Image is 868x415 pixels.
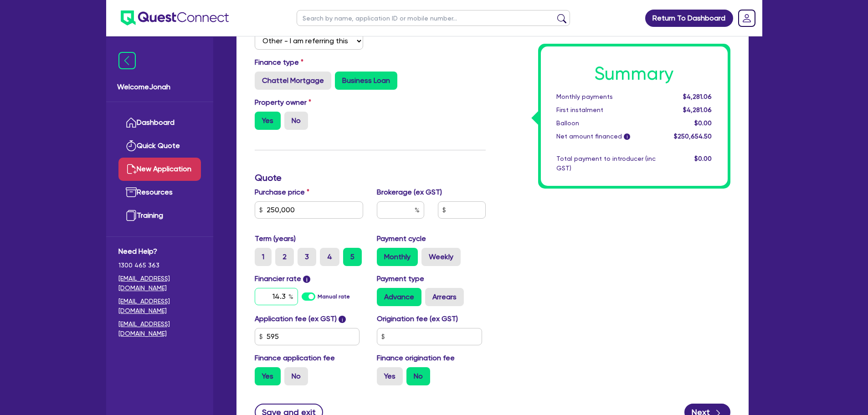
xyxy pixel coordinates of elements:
span: 1300 465 363 [118,261,201,270]
span: i [624,134,630,140]
a: [EMAIL_ADDRESS][DOMAIN_NAME] [118,297,201,316]
span: $250,654.50 [674,133,712,140]
div: First instalment [550,105,663,115]
span: Need Help? [118,246,201,257]
label: 1 [255,248,272,266]
label: Yes [255,367,281,385]
label: No [284,112,308,130]
label: Weekly [421,248,461,266]
label: Finance type [255,57,303,68]
label: Application fee (ex GST) [255,313,337,324]
h3: Quote [255,172,486,183]
a: [EMAIL_ADDRESS][DOMAIN_NAME] [118,319,201,338]
label: 2 [275,248,294,266]
label: Monthly [377,248,418,266]
span: Welcome Jonah [117,82,202,92]
a: New Application [118,158,201,181]
a: Dropdown toggle [735,6,759,30]
img: new-application [126,164,137,174]
label: Manual rate [318,292,350,301]
label: Chattel Mortgage [255,72,331,90]
div: Monthly payments [550,92,663,102]
label: Financier rate [255,273,311,284]
label: No [284,367,308,385]
a: Quick Quote [118,134,201,158]
a: Return To Dashboard [645,10,733,27]
label: Purchase price [255,187,309,198]
label: No [406,367,430,385]
span: $0.00 [694,119,712,127]
img: icon-menu-close [118,52,136,69]
label: 5 [343,248,362,266]
label: Finance origination fee [377,353,455,364]
div: Net amount financed [550,132,663,141]
div: Total payment to introducer (inc GST) [550,154,663,173]
a: Training [118,204,201,227]
span: $4,281.06 [683,106,712,113]
img: quick-quote [126,140,137,151]
input: Search by name, application ID or mobile number... [297,10,570,26]
a: [EMAIL_ADDRESS][DOMAIN_NAME] [118,274,201,293]
label: Origination fee (ex GST) [377,313,458,324]
label: Brokerage (ex GST) [377,187,442,198]
h1: Summary [556,63,712,85]
label: Yes [377,367,403,385]
span: $0.00 [694,155,712,162]
span: i [339,316,346,323]
img: training [126,210,137,221]
label: Arrears [425,288,464,306]
label: Yes [255,112,281,130]
a: Dashboard [118,111,201,134]
a: Resources [118,181,201,204]
span: i [303,276,310,283]
span: $4,281.06 [683,93,712,100]
img: quest-connect-logo-blue [121,10,229,26]
img: resources [126,187,137,198]
label: 3 [298,248,316,266]
label: Advance [377,288,421,306]
div: Balloon [550,118,663,128]
label: Property owner [255,97,311,108]
label: Payment cycle [377,233,426,244]
label: Business Loan [335,72,397,90]
label: Finance application fee [255,353,335,364]
label: Payment type [377,273,424,284]
label: 4 [320,248,339,266]
label: Term (years) [255,233,296,244]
